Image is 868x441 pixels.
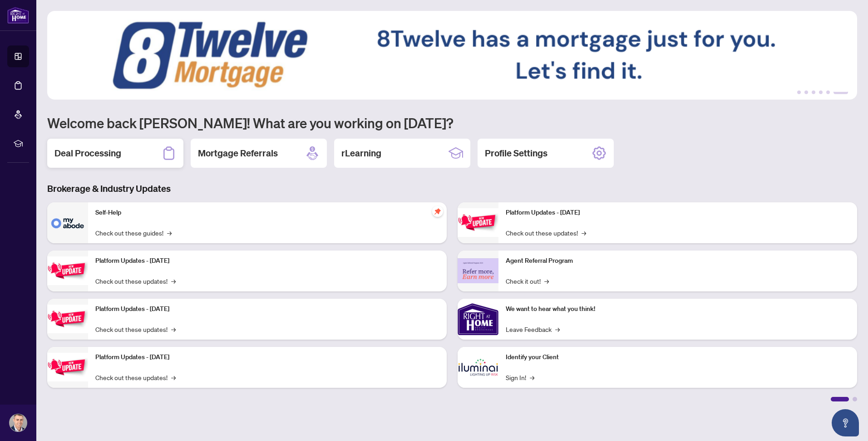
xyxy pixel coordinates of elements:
button: 3 [812,90,815,94]
span: → [582,228,586,238]
a: Check out these updates!→ [95,276,176,286]
img: Platform Updates - September 16, 2025 [47,256,88,285]
button: 5 [826,90,830,94]
p: Identify your Client [506,352,850,362]
span: → [171,372,176,382]
p: Platform Updates - [DATE] [506,208,850,218]
button: 6 [833,90,848,94]
a: Check out these updates!→ [506,228,586,238]
button: 4 [819,90,823,94]
span: → [167,228,172,238]
img: Identify your Client [458,347,498,388]
p: Platform Updates - [DATE] [95,352,439,362]
p: Platform Updates - [DATE] [95,304,439,314]
a: Sign In!→ [506,372,534,382]
span: → [555,324,560,334]
span: → [171,276,176,286]
h2: Mortgage Referrals [198,147,278,160]
a: Leave Feedback→ [506,324,560,334]
img: Self-Help [47,202,88,243]
p: Self-Help [95,208,439,218]
a: Check out these updates!→ [95,372,176,382]
span: pushpin [432,206,443,217]
img: logo [7,7,29,24]
img: Platform Updates - July 8, 2025 [47,353,88,381]
button: 2 [804,90,808,94]
a: Check it out!→ [506,276,549,286]
a: Check out these updates!→ [95,324,176,334]
p: Platform Updates - [DATE] [95,256,439,266]
p: We want to hear what you think! [506,304,850,314]
img: Platform Updates - June 23, 2025 [458,208,498,237]
img: Agent Referral Program [458,258,498,283]
h2: Profile Settings [485,147,547,160]
h2: Deal Processing [54,147,121,160]
h3: Brokerage & Industry Updates [47,182,857,195]
span: → [171,324,176,334]
p: Agent Referral Program [506,256,850,266]
span: → [530,372,534,382]
img: Platform Updates - July 21, 2025 [47,305,88,333]
span: → [544,276,549,286]
h2: rLearning [341,147,381,160]
img: We want to hear what you think! [458,299,498,340]
img: Profile Icon [10,414,27,431]
img: Slide 5 [47,11,857,100]
button: 1 [797,90,801,94]
h1: Welcome back [PERSON_NAME]! What are you working on [DATE]? [47,114,857,131]
a: Check out these guides!→ [95,228,172,238]
button: Open asap [832,409,859,436]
